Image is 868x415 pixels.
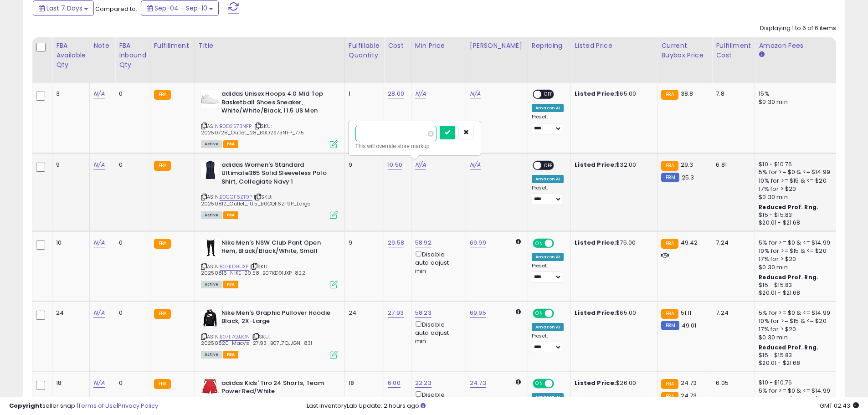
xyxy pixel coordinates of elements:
span: | SKU: 20250816_NIKE_29.58_B07KD91JXP_822 [201,263,305,277]
b: Nike Men's Graphic Pullover Hoodie Black, 2X-Large [221,309,332,328]
div: Amazon AI [532,175,564,183]
small: FBM [661,173,679,182]
div: 24 [56,309,82,317]
a: 6.00 [388,379,401,388]
span: 29.3 [681,160,693,169]
div: This will override store markup [355,142,474,151]
div: 18 [56,379,82,387]
div: 5% for >= $0 & <= $14.99 [759,168,834,176]
div: 5% for >= $0 & <= $14.99 [759,387,834,395]
a: N/A [470,89,481,98]
div: 10% for >= $15 & <= $20 [759,317,834,325]
a: 69.95 [470,308,486,318]
a: N/A [470,160,481,169]
div: $65.00 [575,90,650,98]
b: Nike Men's NSW Club Pant Open Hem, Black/Black/White, Small [221,239,332,258]
a: 27.93 [388,308,404,318]
div: 17% for > $20 [759,185,834,193]
div: FBA inbound Qty [119,41,146,70]
b: adidas Unisex Hoops 4.0 Mid Top Basketball Shoes Sneaker, White/White/Black, 11.5 US Men [221,90,332,118]
b: Listed Price: [575,308,616,317]
span: ON [534,239,545,247]
div: Fulfillment [154,41,191,51]
div: Amazon AI [532,104,564,112]
small: Amazon Fees. [759,51,764,59]
div: 5% for >= $0 & <= $14.99 [759,309,834,317]
span: OFF [553,309,567,317]
img: 315NEPU0fDL._SL40_.jpg [201,239,219,257]
span: 49.42 [681,238,698,247]
b: Listed Price: [575,379,616,387]
div: 18 [349,379,377,387]
span: Last 7 Days [46,4,82,13]
span: OFF [553,239,567,247]
div: $15 - $15.83 [759,352,834,359]
div: ASIN: [201,239,338,287]
a: N/A [93,308,104,318]
div: $32.00 [575,161,650,169]
i: Calculated using Dynamic Max Price. [516,309,521,315]
div: $0.30 min [759,333,834,342]
img: 41Hx2YWSZ3L._SL40_.jpg [201,309,219,327]
div: $15 - $15.83 [759,211,834,219]
span: FBA [223,140,239,148]
div: Fulfillable Quantity [349,41,380,60]
span: Compared to: [95,5,137,13]
div: 6.05 [716,379,748,387]
span: All listings currently available for purchase on Amazon [201,211,222,219]
span: FBA [223,351,239,359]
small: FBM [661,321,679,330]
div: 0 [119,90,143,98]
b: Listed Price: [575,238,616,247]
div: Cost [388,41,407,51]
a: B07L7QJJGN [220,333,250,341]
div: ASIN: [201,90,338,147]
div: 0 [119,379,143,387]
span: 49.01 [682,321,697,330]
div: 10% for >= $15 & <= $20 [759,177,834,185]
small: FBA [661,161,678,171]
small: FBA [154,90,171,100]
small: FBA [154,309,171,319]
div: [PERSON_NAME] [470,41,524,51]
span: FBA [223,281,239,288]
div: 15% [759,90,834,98]
div: $65.00 [575,309,650,317]
div: 5% for >= $0 & <= $14.99 [759,239,834,247]
i: Calculated using Dynamic Max Price. [516,239,521,245]
div: $0.30 min [759,263,834,272]
div: Min Price [415,41,462,51]
a: N/A [415,89,426,98]
div: seller snap | | [9,402,158,410]
span: OFF [553,379,567,387]
div: $75.00 [575,239,650,247]
a: 28.00 [388,89,404,98]
div: Fulfillment Cost [716,41,751,60]
div: 10% for >= $15 & <= $20 [759,247,834,255]
b: Reduced Prof. Rng. [759,273,818,281]
div: 7.24 [716,239,748,247]
div: Preset: [532,114,564,134]
a: N/A [93,238,104,247]
div: Amazon AI [532,253,564,261]
b: Reduced Prof. Rng. [759,343,818,351]
div: $26.00 [575,379,650,387]
span: FBA [223,211,239,219]
b: Reduced Prof. Rng. [759,203,818,211]
a: B0D2S73NFP [220,123,252,130]
small: FBA [154,379,171,389]
img: 41ig4dRCDRL._SL40_.jpg [201,90,219,108]
a: B07KD91JXP [220,263,249,271]
div: 6.81 [716,161,748,169]
img: 41wfSsdiVAL._SL40_.jpg [201,379,219,395]
div: Amazon Fees [759,41,837,51]
span: | SKU: 20250820_Macy's_27.93_B07L7QJJGN_831 [201,333,312,347]
div: $20.01 - $21.68 [759,359,834,367]
div: Current Buybox Price [661,41,708,60]
small: FBA [154,161,171,171]
b: adidas Kids' Tiro 24 Shorts, Team Power Red/White [221,379,332,398]
div: Disable auto adjust min [415,319,459,346]
div: 0 [119,309,143,317]
div: $20.01 - $21.68 [759,289,834,297]
small: FBA [661,90,678,100]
